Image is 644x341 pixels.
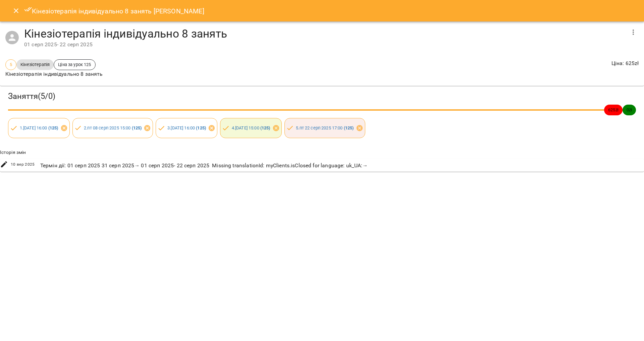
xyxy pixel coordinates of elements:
[16,61,54,68] span: Кінезіотерапія
[24,5,204,16] h6: Кінезіотерапія індивідуально 8 занять [PERSON_NAME]
[211,160,369,171] div: Missing translationId: myClients.isClosed for language: uk_UA : →
[72,118,153,138] div: 2.пт 08 серп 2025 15:00 (125)
[132,125,142,130] b: ( 125 )
[8,91,636,102] h3: Заняття ( 5 / 0 )
[48,125,58,130] b: ( 125 )
[20,125,58,130] a: 1.[DATE] 16:00 (125)
[6,61,16,68] span: 5
[604,107,623,113] span: 625 zł
[8,118,70,138] div: 1.[DATE] 16:00 (125)
[39,160,211,171] div: Термін дії : 01 серп 2025 31 серп 2025 → 01 серп 2025 - 22 серп 2025
[284,118,365,138] div: 5.пт 22 серп 2025 17:00 (125)
[11,161,35,168] span: 10 вер 2025
[623,107,636,113] span: 0 zł
[54,61,95,68] span: Ціна за урок 125
[232,125,270,130] a: 4.[DATE] 15:00 (125)
[5,70,103,78] p: Кінезіотерапія індивідуально 8 занять
[344,125,354,130] b: ( 125 )
[8,3,24,19] button: Close
[296,125,354,130] a: 5.пт 22 серп 2025 17:00 (125)
[84,125,142,130] a: 2.пт 08 серп 2025 15:00 (125)
[260,125,270,130] b: ( 125 )
[167,125,206,130] a: 3.[DATE] 16:00 (125)
[24,41,625,49] div: 01 серп 2025 - 22 серп 2025
[196,125,206,130] b: ( 125 )
[220,118,282,138] div: 4.[DATE] 15:00 (125)
[24,27,625,41] h4: Кінезіотерапія індивідуально 8 занять
[611,59,639,67] p: Ціна : 625 zł
[156,118,217,138] div: 3.[DATE] 16:00 (125)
